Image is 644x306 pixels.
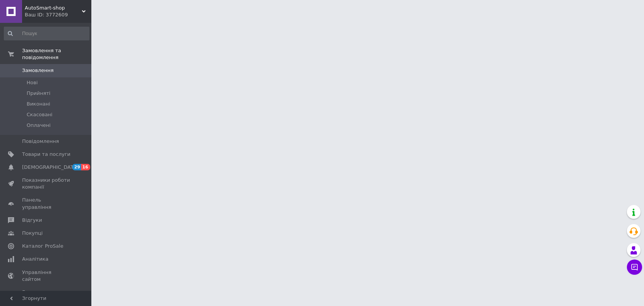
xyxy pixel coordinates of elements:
span: Показники роботи компанії [22,177,70,191]
span: Повідомлення [22,138,59,145]
span: 29 [72,164,81,170]
span: [DEMOGRAPHIC_DATA] [22,164,78,171]
span: Товари та послуги [22,151,70,158]
span: Виконані [27,101,50,107]
span: Аналітика [22,256,48,263]
span: Панель управління [22,197,70,210]
span: Покупці [22,230,43,237]
span: Гаманець компанії [22,289,70,303]
span: 16 [81,164,90,170]
span: Прийняті [27,90,50,97]
span: Замовлення та повідомлення [22,47,91,61]
span: Замовлення [22,67,54,74]
span: Відгуки [22,217,42,224]
span: AutoSmart-shop [25,5,82,11]
span: Нові [27,79,38,86]
div: Ваш ID: 3772609 [25,11,91,18]
span: Управління сайтом [22,269,70,283]
input: Пошук [4,27,89,40]
span: Скасовані [27,111,53,118]
span: Оплачені [27,122,51,129]
span: Каталог ProSale [22,243,63,250]
button: Чат з покупцем [627,260,642,275]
